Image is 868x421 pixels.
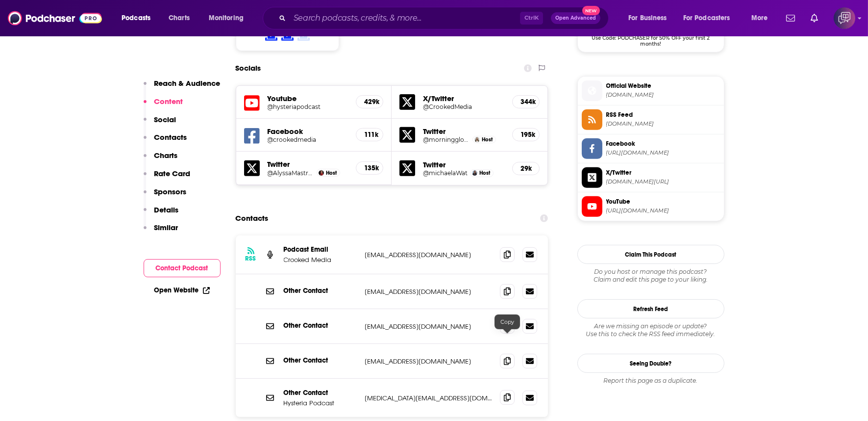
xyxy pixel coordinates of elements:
img: User Profile [834,7,855,29]
h2: Socials [236,59,261,78]
span: Do you host or manage this podcast? [577,268,724,276]
p: [EMAIL_ADDRESS][DOMAIN_NAME] [365,357,493,366]
h5: @CrookedMedia [423,103,504,110]
h5: 344k [521,98,531,106]
span: Host [482,136,493,143]
h5: X/Twitter [423,94,504,103]
a: @AlyssaMastro44 [268,169,315,177]
p: Sponsors [154,187,187,196]
a: Facebook[URL][DOMAIN_NAME] [582,138,720,159]
span: New [582,6,600,15]
h5: 111k [364,131,375,139]
span: Logged in as corioliscompany [834,7,855,29]
a: Show notifications dropdown [807,10,822,26]
div: Copy [495,315,520,329]
span: Facebook [606,139,720,148]
span: X/Twitter [606,168,720,177]
span: YouTube [606,197,720,206]
a: @morninggloria [423,136,470,143]
span: Podcasts [122,11,150,25]
a: X/Twitter[DOMAIN_NAME][URL] [582,167,720,188]
h5: Youtube [268,94,348,103]
span: Monitoring [209,11,244,25]
span: https://www.facebook.com/crookedmedia [606,149,720,157]
button: Claim This Podcast [577,245,724,264]
h5: 195k [521,131,531,139]
p: Other Contact [284,356,357,365]
input: Search podcasts, credits, & more... [290,10,520,26]
p: Details [154,205,179,214]
button: open menu [677,10,744,26]
img: Alyssa Mastromonaco [319,170,324,176]
img: Erin Ryan [474,137,480,142]
p: Crooked Media [284,256,357,264]
h5: Twitter [423,160,504,169]
a: Charts [162,10,196,26]
p: Podcast Email [284,245,357,254]
a: Official Website[DOMAIN_NAME] [582,80,720,101]
span: Ctrl K [520,12,543,25]
button: open menu [115,10,163,26]
p: Other Contact [284,389,357,397]
h5: 29k [521,164,531,173]
img: Podchaser - Follow, Share and Rate Podcasts [8,9,102,27]
span: For Podcasters [683,11,730,25]
button: Open AdvancedNew [551,12,600,24]
span: Host [326,170,337,176]
p: Other Contact [284,287,357,295]
a: @crookedmedia [268,136,348,143]
p: Rate Card [154,169,191,178]
button: Contacts [144,132,187,151]
img: Michaela Watkins [472,170,477,176]
button: Show profile menu [834,7,855,29]
button: Content [144,97,183,115]
p: [EMAIL_ADDRESS][DOMAIN_NAME] [365,251,493,259]
button: open menu [744,10,780,26]
p: Content [154,97,183,106]
button: open menu [621,10,679,26]
span: Charts [169,11,190,25]
span: More [751,11,768,25]
button: Sponsors [144,187,187,205]
span: twitter.com/CrookedMedia [606,178,720,185]
p: Reach & Audience [154,79,221,88]
div: Are we missing an episode or update? Use this to check the RSS feed immediately. [577,322,724,338]
span: For Business [628,11,667,25]
span: crooked.com [606,91,720,99]
span: RSS Feed [606,110,720,119]
p: Hysteria Podcast [284,399,357,407]
div: Report this page as a duplicate. [577,377,724,385]
span: Official Website [606,81,720,90]
a: YouTube[URL][DOMAIN_NAME] [582,196,720,217]
button: Details [144,205,179,223]
button: Refresh Feed [577,299,724,318]
span: https://www.youtube.com/@hysteriapodcast [606,207,720,214]
p: [MEDICAL_DATA][EMAIL_ADDRESS][DOMAIN_NAME] [365,394,493,402]
p: Similar [154,223,178,232]
button: Social [144,115,176,133]
a: @michaelaWat [423,169,468,177]
a: RSS Feed[DOMAIN_NAME] [582,109,720,130]
h5: 135k [364,164,375,172]
h5: Twitter [423,127,504,136]
h2: Contacts [236,209,269,228]
h5: Twitter [268,159,348,169]
h5: 429k [364,98,375,106]
button: Rate Card [144,169,191,187]
span: feeds.feedburner.com [606,120,720,128]
a: @hysteriapodcast [268,103,348,110]
a: Seeing Double? [577,354,724,373]
p: Other Contact [284,321,357,330]
button: Similar [144,223,178,241]
button: Contact Podcast [144,259,221,277]
a: Show notifications dropdown [782,10,799,26]
button: Reach & Audience [144,79,221,97]
span: Host [479,170,490,176]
